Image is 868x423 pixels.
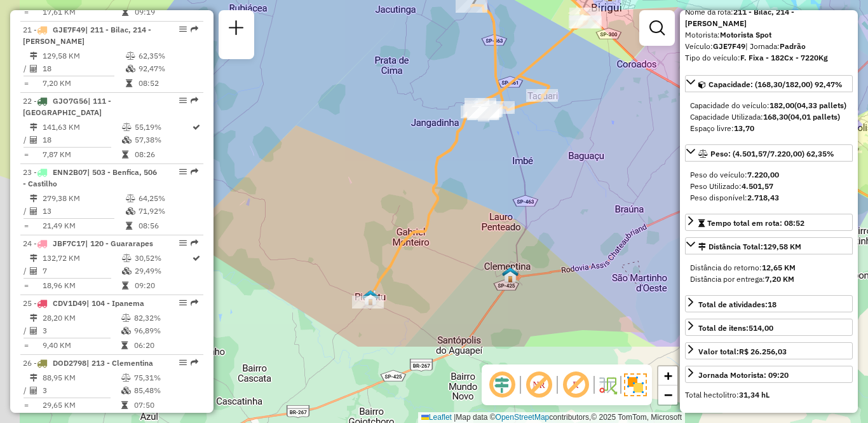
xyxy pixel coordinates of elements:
[698,322,773,334] div: Total de itens:
[487,370,517,400] span: Ocultar deslocamento
[122,123,132,131] i: % de utilização do peso
[698,346,787,357] div: Valor total:
[193,123,200,131] i: Rota otimizada
[42,121,121,134] td: 141,63 KM
[126,207,135,215] i: % de utilização da cubagem
[133,339,198,352] td: 06:20
[191,299,198,307] em: Rota exportada
[524,370,554,400] span: Exibir NR
[23,77,29,90] td: =
[745,41,806,51] span: | Jornada:
[23,62,29,75] td: /
[794,101,846,110] strong: (04,33 pallets)
[42,312,121,324] td: 28,20 KM
[134,148,191,161] td: 08:26
[42,399,121,412] td: 29,65 KM
[126,80,132,87] i: Tempo total em rota
[23,25,151,46] span: | 211 - Bilac, 214 - [PERSON_NAME]
[121,314,131,322] i: % de utilização do peso
[133,324,198,337] td: 96,89%
[23,384,29,397] td: /
[121,401,128,409] i: Tempo total em rota
[30,65,37,73] i: Total de Atividades
[30,374,37,382] i: Distância Total
[765,274,794,284] strong: 7,20 KM
[53,167,87,177] span: ENN2B07
[179,97,187,104] em: Opções
[710,149,834,158] span: Peso: (4.501,57/7.220,00) 62,35%
[193,254,200,262] i: Rota otimizada
[30,207,37,215] i: Total de Atividades
[122,8,128,16] i: Tempo total em rota
[122,151,128,158] i: Tempo total em rota
[713,41,745,51] strong: GJE7F49
[658,385,677,405] a: Zoom out
[85,239,153,248] span: | 120 - Guararapes
[454,413,456,422] span: |
[30,195,37,202] i: Distância Total
[496,413,550,422] a: OpenStreetMap
[191,239,198,247] em: Rota exportada
[23,324,29,337] td: /
[134,252,191,265] td: 30,52%
[690,274,848,285] div: Distância por entrega:
[42,384,121,397] td: 3
[126,195,135,202] i: % de utilização do peso
[23,339,29,352] td: =
[690,262,848,274] div: Distância do retorno:
[126,65,135,73] i: % de utilização da cubagem
[685,29,853,41] div: Motorista:
[709,80,843,89] span: Capacidade: (168,30/182,00) 92,47%
[138,219,198,232] td: 08:56
[362,289,379,306] img: PIACATU
[23,265,29,277] td: /
[30,314,37,322] i: Distância Total
[23,167,157,188] span: | 503 - Benfica, 506 - Castilho
[685,214,853,231] a: Tempo total em rota: 08:52
[134,134,191,146] td: 57,38%
[418,412,685,423] div: Map data © contributors,© 2025 TomTom, Microsoft
[191,97,198,104] em: Rota exportada
[191,25,198,33] em: Rota exportada
[421,413,452,422] a: Leaflet
[685,75,853,92] a: Capacidade: (168,30/182,00) 92,47%
[734,123,754,133] strong: 13,70
[42,324,121,337] td: 3
[690,100,848,111] div: Capacidade do veículo:
[685,342,853,359] a: Valor total:R$ 26.256,03
[122,282,128,289] i: Tempo total em rota
[664,387,672,403] span: −
[30,387,37,394] i: Total de Atividades
[122,254,132,262] i: % de utilização do peso
[23,134,29,146] td: /
[42,252,121,265] td: 132,72 KM
[42,371,121,384] td: 88,95 KM
[42,192,125,205] td: 279,38 KM
[30,254,37,262] i: Distância Total
[53,239,85,248] span: JBF7C17
[133,371,198,384] td: 75,31%
[30,52,37,60] i: Distância Total
[664,368,672,384] span: +
[685,41,853,52] div: Veículo:
[739,390,770,399] strong: 31,34 hL
[30,327,37,335] i: Total de Atividades
[707,218,804,228] span: Tempo total em rota: 08:52
[747,170,779,179] strong: 7.220,00
[42,62,125,75] td: 18
[30,136,37,144] i: Total de Atividades
[780,41,806,51] strong: Padrão
[23,279,29,292] td: =
[685,95,853,139] div: Capacidade: (168,30/182,00) 92,47%
[23,298,144,308] span: 25 -
[685,257,853,290] div: Distância Total:129,58 KM
[42,219,125,232] td: 21,49 KM
[191,359,198,366] em: Rota exportada
[690,123,848,134] div: Espaço livre:
[644,15,670,41] a: Exibir filtros
[42,77,125,90] td: 7,20 KM
[179,25,187,33] em: Opções
[690,192,848,204] div: Peso disponível:
[86,358,153,368] span: | 213 - Clementina
[23,399,29,412] td: =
